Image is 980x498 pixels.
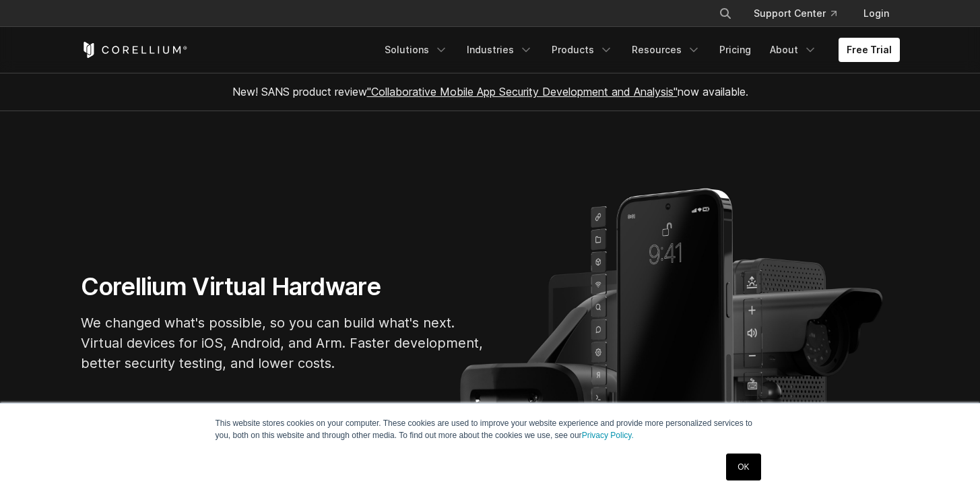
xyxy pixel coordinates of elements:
[853,1,900,26] a: Login
[713,1,738,26] button: Search
[743,1,847,26] a: Support Center
[762,38,825,62] a: About
[459,38,541,62] a: Industries
[726,454,760,480] a: OK
[839,38,900,62] a: Free Trial
[377,38,900,62] div: Navigation Menu
[81,313,485,373] p: We changed what's possible, so you can build what's next. Virtual devices for iOS, Android, and A...
[711,38,759,62] a: Pricing
[367,85,678,98] a: "Collaborative Mobile App Security Development and Analysis"
[81,42,188,58] a: Corellium Home
[232,85,748,98] span: New! SANS product review now available.
[216,417,765,441] p: This website stores cookies on your computer. These cookies are used to improve your website expe...
[377,38,456,62] a: Solutions
[81,272,485,302] h1: Corellium Virtual Hardware
[582,431,634,440] a: Privacy Policy.
[624,38,709,62] a: Resources
[544,38,621,62] a: Products
[703,1,900,26] div: Navigation Menu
